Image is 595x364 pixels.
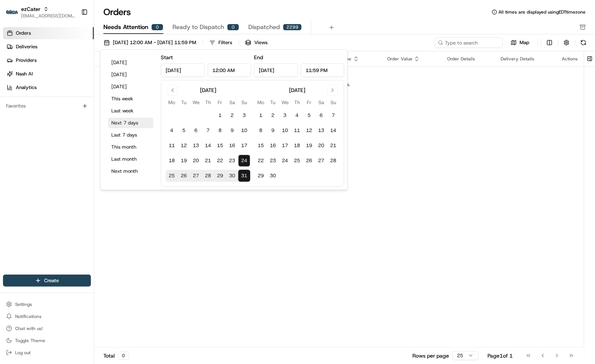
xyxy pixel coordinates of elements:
button: Last month [108,154,154,164]
button: Last 7 days [108,130,154,140]
span: Notifications [15,313,42,319]
button: Next month [108,166,154,177]
button: 16 [267,140,279,152]
div: Total [103,352,129,360]
div: [DATE] [289,86,305,94]
button: 7 [202,124,214,137]
button: This week [108,94,154,104]
th: Tuesday [178,98,190,106]
button: Map [506,38,535,47]
button: Notifications [3,311,91,322]
button: [EMAIL_ADDRESS][DOMAIN_NAME] [21,13,75,19]
button: 20 [315,140,327,152]
button: [DATE] 12:00 AM - [DATE] 11:59 PM [100,37,200,48]
button: 24 [279,155,291,167]
button: 24 [238,155,251,167]
button: Refresh [578,37,589,48]
div: Actions [562,56,578,62]
span: Nash AI [16,71,33,77]
button: Views [242,37,271,48]
button: 30 [267,170,279,182]
button: 5 [178,124,190,137]
div: Delivery Details [501,56,550,62]
input: Type to search [435,37,503,48]
button: Start new chat [128,74,137,83]
h1: Orders [103,6,131,18]
span: All times are displayed using EDT timezone [499,9,586,15]
button: 27 [190,170,202,182]
input: Date [254,63,298,77]
button: 5 [303,109,315,121]
button: 11 [291,124,303,137]
input: Time [301,63,344,77]
button: 10 [279,124,291,137]
label: End [254,54,263,61]
button: 31 [238,170,251,182]
button: 17 [279,140,291,152]
th: Wednesday [190,98,202,106]
button: Go to previous month [168,85,178,95]
button: 8 [214,124,226,137]
button: Next 7 days [108,118,154,128]
button: Go to next month [327,85,338,95]
div: 0 [118,352,129,360]
th: Monday [255,98,267,106]
span: Toggle Theme [15,338,45,344]
label: Start [161,54,173,61]
button: [DATE] [108,69,154,80]
span: API Documentation [71,109,121,117]
button: ezCaterezCater[EMAIL_ADDRESS][DOMAIN_NAME] [3,3,78,21]
span: Needs Attention [103,23,148,32]
button: 1 [255,109,267,121]
button: 3 [279,109,291,121]
div: 2299 [283,24,302,31]
div: 0 [151,24,163,31]
span: Deliveries [16,43,37,50]
button: Create [3,275,91,287]
button: 21 [202,155,214,167]
button: 10 [238,124,251,137]
button: 17 [238,140,251,152]
button: 27 [315,155,327,167]
button: 4 [291,109,303,121]
button: 11 [166,140,178,152]
button: 23 [226,155,238,167]
span: Orders [16,30,31,37]
div: Favorites [3,100,91,112]
a: Providers [3,54,94,66]
div: Start new chat [26,72,124,80]
button: 20 [190,155,202,167]
span: Pylon [75,128,91,134]
button: Last week [108,106,154,116]
span: Chat with us! [15,326,43,332]
button: 12 [178,140,190,152]
button: 15 [214,140,226,152]
span: Knowledge Base [15,109,58,117]
button: 4 [166,124,178,137]
button: ezCater [21,5,40,13]
button: Toggle Theme [3,335,91,346]
button: 18 [166,155,178,167]
p: Rows per page [413,352,449,359]
span: Views [254,39,268,46]
div: Order Details [447,56,489,62]
button: 30 [226,170,238,182]
button: 7 [327,109,340,121]
button: 21 [327,140,340,152]
span: Dispatched [248,23,280,32]
a: 💻API Documentation [61,106,124,120]
button: 13 [190,140,202,152]
button: This month [108,142,154,152]
div: 📗 [8,110,14,116]
button: 19 [178,155,190,167]
button: 18 [291,140,303,152]
button: [DATE] [108,81,154,92]
input: Clear [20,49,125,57]
button: 19 [303,140,315,152]
button: Log out [3,347,91,358]
button: Filters [206,37,235,48]
th: Sunday [327,98,340,106]
p: Welcome 👋 [8,30,137,42]
button: 2 [226,109,238,121]
img: ezCater [6,10,18,15]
